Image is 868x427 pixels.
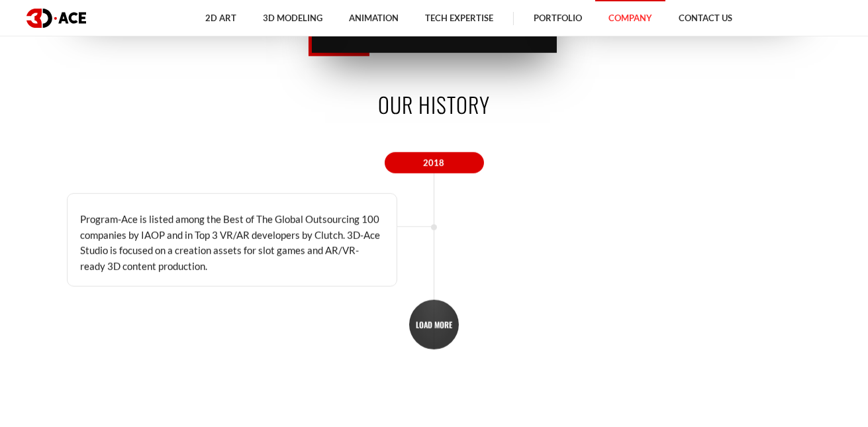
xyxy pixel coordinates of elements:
[26,9,86,28] img: logo dark
[409,300,459,350] a: LOAD MORE
[416,320,452,330] span: LOAD MORE
[81,212,384,274] p: Program-Ace is listed among the Best of The Global Outsourcing 100 companies by IAOP and in Top 3...
[385,152,484,173] span: 2018
[67,89,802,119] h2: Our history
